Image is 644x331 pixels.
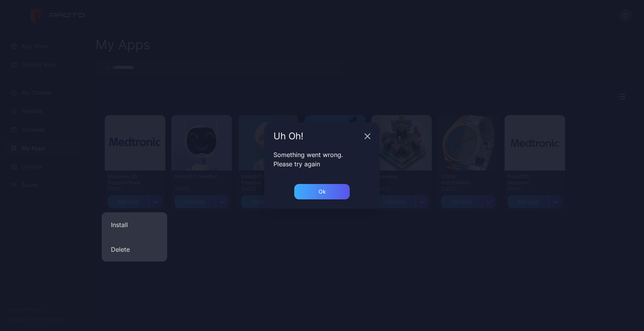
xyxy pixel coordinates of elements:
[273,132,361,141] div: Uh Oh!
[273,150,371,169] p: Something went wrong. Please try again
[319,189,326,195] div: Ok
[294,184,350,199] button: Ok
[102,237,167,262] button: Delete
[102,212,167,237] button: Install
